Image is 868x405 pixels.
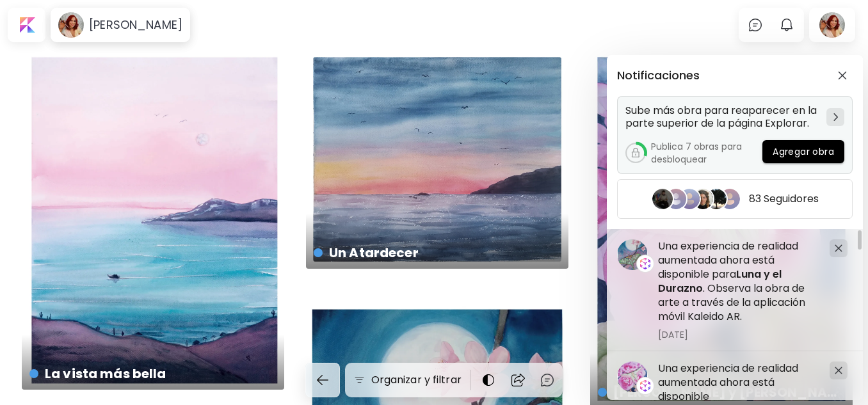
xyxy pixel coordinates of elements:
h5: Publica 7 obras para desbloquear [651,140,762,166]
img: chevron [833,113,838,121]
button: closeButton [832,65,853,86]
span: [DATE] [658,329,819,340]
a: Agregar obra [762,140,844,166]
button: Agregar obra [762,140,844,163]
span: Agregar obra [773,145,834,159]
img: closeButton [838,71,847,80]
span: Luna y el Durazno [658,267,782,296]
h5: Sube más obra para reaparecer en la parte superior de la página Explorar. [625,104,821,130]
h5: 83 Seguidores [749,193,819,205]
h5: Una experiencia de realidad aumentada ahora está disponible para . Observa la obra de arte a trav... [658,239,819,324]
h5: Notificaciones [617,69,700,82]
